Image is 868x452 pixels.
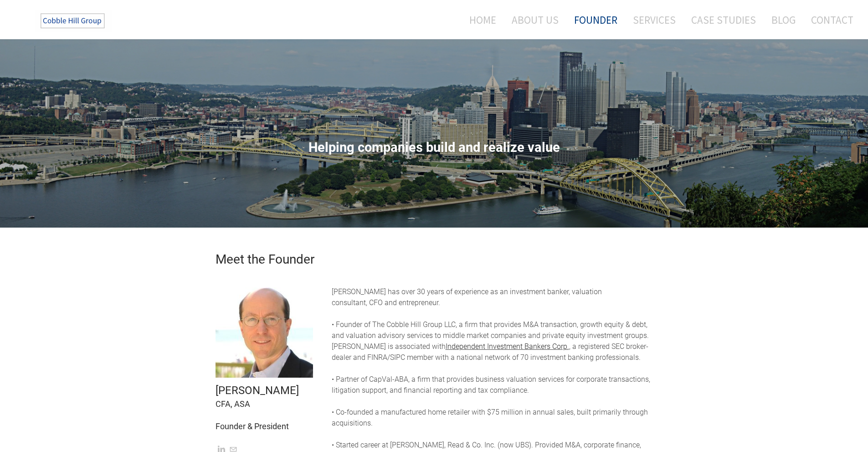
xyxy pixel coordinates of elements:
a: Blog [765,8,802,32]
span: • Partner of CapVal-ABA, a firm that provides business valuation services for corporate transacti... [332,375,650,395]
img: Picture [216,280,313,378]
a: Home [456,8,503,32]
a: About Us [505,8,565,32]
a: Independent Investment Bankers Corp. [446,342,569,351]
font: Founder & President [216,421,289,431]
a: Services [626,8,683,32]
span: • Founder of The Cobble Hill Group LLC, a firm that provides M&A transaction, growth equity & deb... [332,320,649,340]
a: Case Studies [684,8,763,32]
font: CFA, ASA [216,399,250,409]
a: Contact [804,8,853,32]
span: Helping companies build and realize value [308,140,560,155]
img: The Cobble Hill Group LLC [35,10,112,32]
h2: Meet the Founder [216,253,653,266]
font: [PERSON_NAME] [216,384,299,397]
font: [PERSON_NAME] has over 30 years of experience as an investment banker, valuation consultant, CFO ... [332,287,602,307]
a: Founder [567,8,624,32]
